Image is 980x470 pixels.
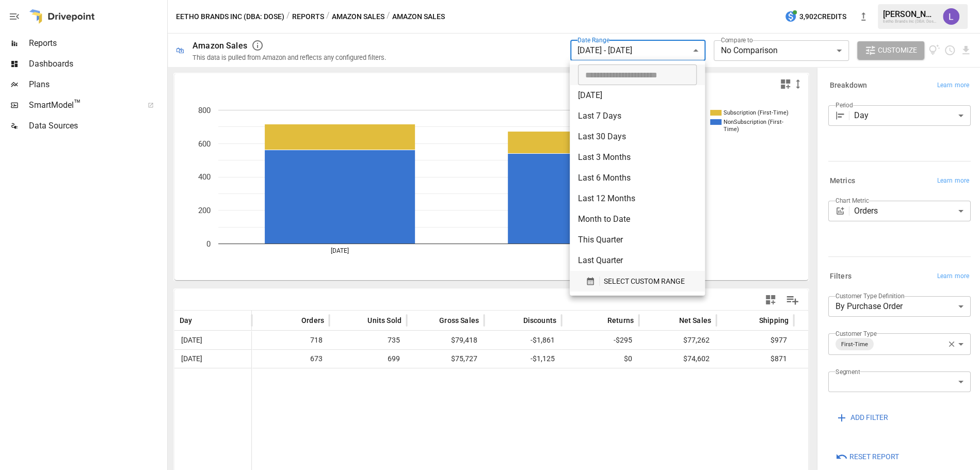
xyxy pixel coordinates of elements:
li: Last 30 Days [570,126,705,147]
li: Last Quarter [570,250,705,271]
li: Last 6 Months [570,168,705,188]
li: Month to Date [570,209,705,230]
li: Last 3 Months [570,147,705,168]
button: SELECT CUSTOM RANGE [578,271,697,291]
li: Last 12 Months [570,188,705,209]
li: This Quarter [570,230,705,250]
li: [DATE] [570,85,705,106]
span: SELECT CUSTOM RANGE [604,275,685,288]
li: Last 7 Days [570,106,705,126]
